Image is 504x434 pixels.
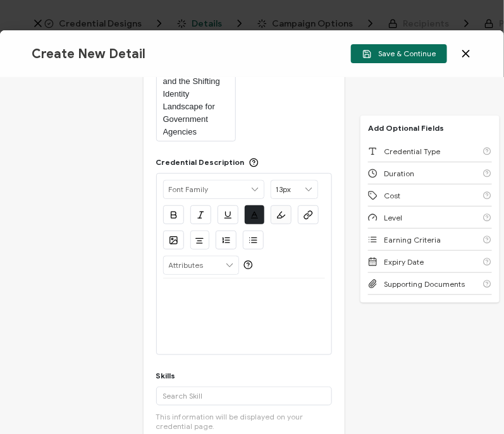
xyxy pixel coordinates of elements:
button: Save & Continue [351,44,447,63]
span: Supporting Documents [384,279,465,289]
span: Create New Detail [32,46,145,62]
span: Level [384,213,402,222]
p: Experian Webinar: 2025 Fraud Trends: Trust, Technology, and the Shifting Identity Landscape for G... [163,25,230,138]
input: Font Size [271,181,317,198]
input: Font Family [164,181,264,198]
input: Attributes [164,256,238,274]
span: Expiry Date [384,257,424,267]
iframe: Chat Widget [441,373,504,434]
span: Credential Type [384,147,440,156]
span: Save & Continue [362,49,436,59]
span: Earning Criteria [384,235,441,244]
div: Skills [156,371,176,380]
span: This information will be displayed on your credential page. [156,412,333,431]
input: Search Skill [156,387,333,406]
p: Add Optional Fields [360,123,452,133]
div: Credential Description [156,157,259,167]
span: Cost [384,191,400,200]
span: Duration [384,169,414,178]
